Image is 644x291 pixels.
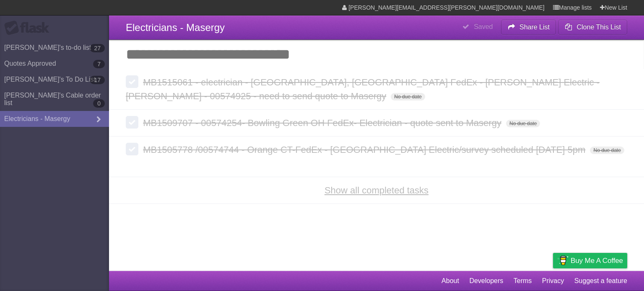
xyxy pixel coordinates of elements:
[558,20,627,35] button: Clone This List
[93,60,105,68] b: 7
[469,273,503,289] a: Developers
[90,44,105,52] b: 27
[519,23,550,31] b: Share List
[542,273,564,289] a: Privacy
[474,23,493,30] b: Saved
[325,185,428,196] a: Show all completed tasks
[590,147,624,154] span: No due date
[576,23,621,31] b: Clone This List
[571,253,623,268] span: Buy me a coffee
[126,77,600,101] span: MB1515061 - electrician - [GEOGRAPHIC_DATA], [GEOGRAPHIC_DATA] FedEx - [PERSON_NAME] Electric - [...
[557,253,569,268] img: Buy me a coffee
[126,22,225,33] span: Electricians - Masergy
[514,273,532,289] a: Terms
[391,93,425,100] span: No due date
[574,273,627,289] a: Suggest a feature
[4,21,55,36] div: Flask
[143,144,587,155] span: MB1505778 /00574744 - Orange CT-FedEx - [GEOGRAPHIC_DATA] Electric/survey scheduled [DATE] 5pm
[93,99,105,108] b: 0
[126,143,138,155] label: Done
[501,20,556,35] button: Share List
[441,273,459,289] a: About
[553,253,627,268] a: Buy me a coffee
[126,75,138,88] label: Done
[90,76,105,84] b: 17
[126,116,138,129] label: Done
[143,118,504,128] span: MB1509707 - 00574254- Bowling Green OH FedEx- Electrician - quote sent to Masergy
[506,120,540,127] span: No due date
